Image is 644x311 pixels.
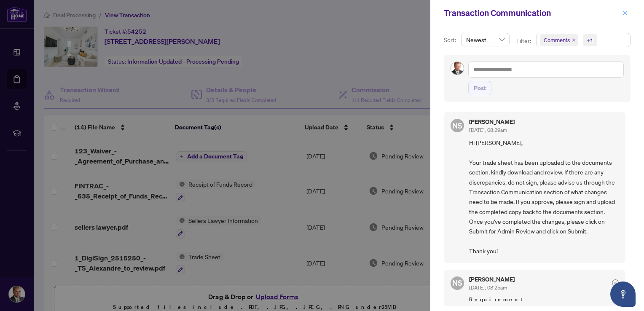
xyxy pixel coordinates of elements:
img: Profile Icon [451,62,464,75]
span: close [622,10,628,16]
span: [DATE], 08:29am [469,127,507,133]
span: Newest [466,33,504,46]
div: +1 [587,36,593,44]
span: NS [452,120,462,131]
h5: [PERSON_NAME] [469,119,515,125]
span: [DATE], 08:25am [469,284,507,291]
span: Hi [PERSON_NAME], Your trade sheet has been uploaded to the documents section, kindly download an... [469,138,619,256]
span: Comments [544,36,570,44]
span: NS [452,277,462,289]
div: Transaction Communication [444,7,620,19]
span: close [572,38,576,42]
button: Open asap [610,282,636,307]
h5: [PERSON_NAME] [469,276,515,282]
button: Post [468,81,491,95]
span: Requirement [469,295,619,304]
p: Sort: [444,35,458,45]
span: check-circle [612,279,619,286]
p: Filter: [516,36,532,46]
span: Comments [540,34,578,46]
